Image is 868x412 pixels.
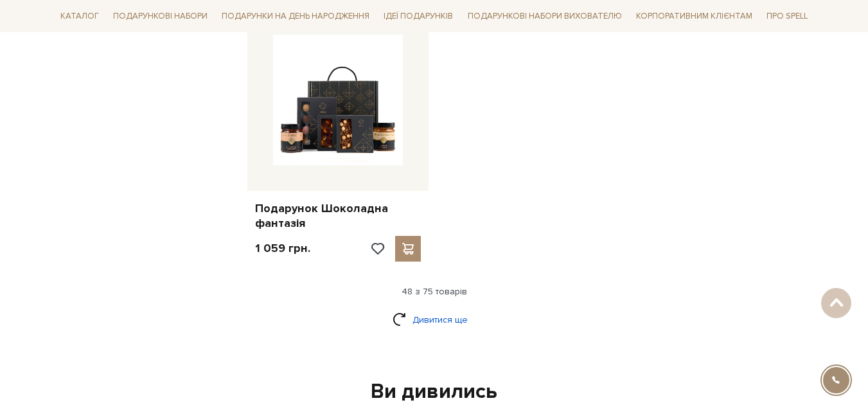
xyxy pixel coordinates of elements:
[255,241,310,256] p: 1 059 грн.
[55,6,104,26] a: Каталог
[393,309,476,331] a: Дивитися ще
[463,5,627,27] a: Подарункові набори вихователю
[108,6,213,26] a: Подарункові набори
[761,6,813,26] a: Про Spell
[50,286,819,298] div: 48 з 75 товарів
[255,201,421,231] a: Подарунок Шоколадна фантазія
[63,379,806,406] div: Ви дивились
[378,6,458,26] a: Ідеї подарунків
[631,5,757,27] a: Корпоративним клієнтам
[217,6,375,26] a: Подарунки на День народження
